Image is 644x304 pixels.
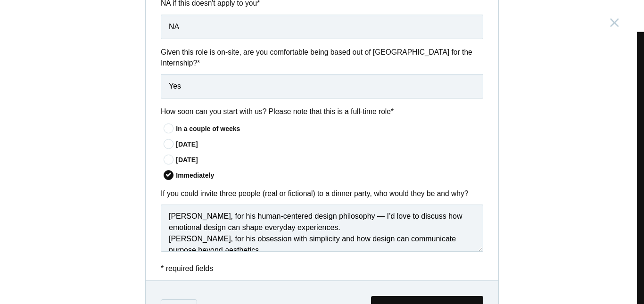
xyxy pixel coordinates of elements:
[161,47,483,69] label: Given this role is on-site, are you comfortable being based out of [GEOGRAPHIC_DATA] for the Inte...
[176,124,483,134] div: In a couple of weeks
[161,264,213,272] span: * required fields
[161,188,483,199] label: If you could invite three people (real or fictional) to a dinner party, who would they be and why?
[176,155,483,165] div: [DATE]
[176,171,483,181] div: Immediately
[161,106,483,117] label: How soon can you start with us? Please note that this is a full-time role
[176,140,483,149] div: [DATE]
